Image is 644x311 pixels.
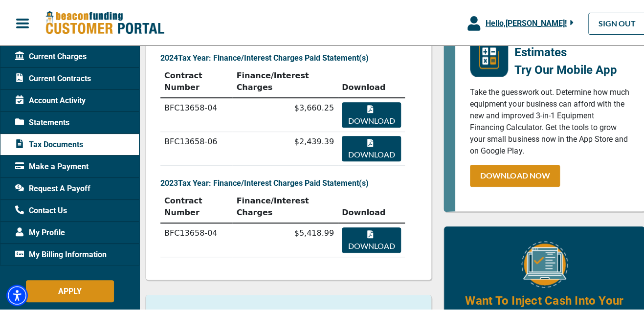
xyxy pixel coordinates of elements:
span: Tax Documents [15,137,83,149]
th: Download [338,65,405,96]
span: Account Activity [15,93,86,105]
span: My Billing Information [15,247,107,259]
img: Beacon Funding Customer Portal Logo [45,9,164,34]
img: mobile-app-logo.png [470,24,508,75]
span: Statements [15,115,69,127]
span: Current Contracts [15,71,91,83]
a: DOWNLOAD NOW [470,163,560,185]
span: Contact Us [15,203,67,215]
p: 2023 Tax Year: Finance/Interest Charges Paid Statement(s) [160,176,417,188]
td: BFC13658-04 [160,222,232,256]
button: APPLY [26,279,114,301]
th: Download [338,190,405,222]
img: Equipment Financing Online Image [521,240,568,286]
p: 2024 Tax Year: Finance/Interest Charges Paid Statement(s) [160,51,417,63]
th: Contract Number [160,65,232,96]
th: Contract Number [160,190,232,222]
span: Hello, [PERSON_NAME] ! [485,17,566,26]
button: Download [342,134,401,160]
td: BFC13658-06 [160,131,232,164]
button: Download [342,226,401,251]
td: $2,439.39 [232,131,337,164]
span: Make a Payment [15,159,89,171]
p: Try Our Mobile App [514,60,630,77]
span: Current Charges [15,49,87,61]
span: My Profile [15,225,65,237]
span: Request A Payoff [15,181,90,193]
div: Accessibility Menu [6,283,28,305]
button: Download [342,101,401,126]
td: BFC13658-04 [160,96,232,131]
td: $5,418.99 [232,222,337,256]
p: Take the guesswork out. Determine how much equipment your business can afford with the new and im... [470,85,630,155]
th: Finance/Interest Charges [232,190,337,222]
td: $3,660.25 [232,96,337,131]
th: Finance/Interest Charges [232,65,337,96]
